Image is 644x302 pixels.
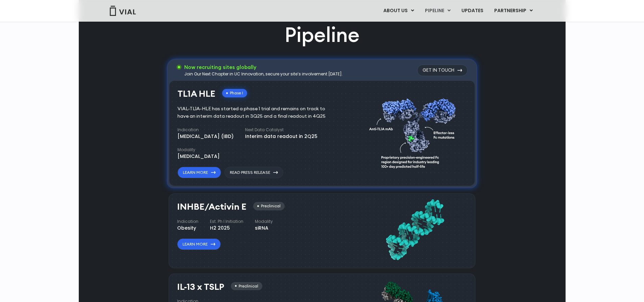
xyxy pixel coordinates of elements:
[177,89,215,99] h3: TL1A HLE
[420,5,456,17] a: PIPELINEMenu Toggle
[489,5,538,17] a: PARTNERSHIPMenu Toggle
[255,225,273,232] div: siRNA
[378,5,419,17] a: ABOUT USMenu Toggle
[177,167,221,178] a: Learn More
[177,282,224,292] h3: IL-13 x TSLP
[177,218,198,225] h4: Indication
[222,89,247,97] div: Phase I
[177,153,220,160] div: [MEDICAL_DATA]
[184,71,343,77] div: Join Our Next Chapter in UC Innovation, secure your site’s involvement [DATE].
[109,6,136,16] img: Vial Logo
[177,147,220,153] h4: Modality
[177,133,234,140] div: [MEDICAL_DATA] (IBD)
[210,225,243,232] div: H2 2025
[285,21,360,49] h2: Pipeline
[417,65,468,76] a: Get in touch
[177,225,198,232] div: Obesity
[245,133,317,140] div: Interim data readout in 2Q25
[177,238,221,250] a: Learn More
[224,167,283,178] a: Read Press Release
[184,64,343,71] h3: Now recruiting sites globally
[255,218,273,225] h4: Modality
[177,105,335,120] div: VIAL-TL1A-HLE has started a phase 1 trial and remains on track to have an interim data readout in...
[245,127,317,133] h4: Next Data Catalyst
[456,5,488,17] a: UPDATES
[177,202,246,212] h3: INHBE/Activin E
[177,127,234,133] h4: Indication
[231,282,262,291] div: Preclinical
[369,86,460,179] img: TL1A antibody diagram.
[210,218,243,225] h4: Est. Ph I Initiation
[253,202,285,210] div: Preclinical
